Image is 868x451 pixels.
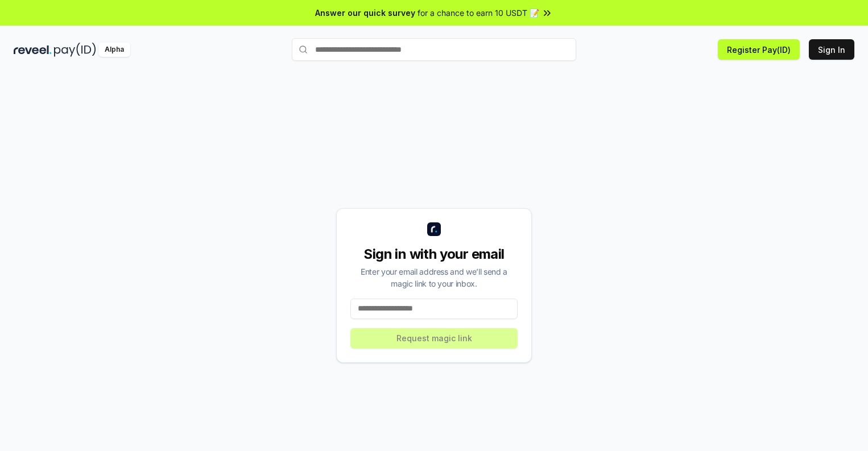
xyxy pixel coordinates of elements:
img: pay_id [54,43,96,57]
div: Sign in with your email [350,245,518,263]
img: reveel_dark [14,43,52,57]
button: Register Pay(ID) [718,39,800,60]
button: Sign In [809,39,854,60]
div: Enter your email address and we’ll send a magic link to your inbox. [350,266,518,289]
img: logo_small [427,222,441,236]
span: for a chance to earn 10 USDT 📝 [418,7,539,19]
div: Alpha [98,43,130,57]
span: Answer our quick survey [315,7,415,19]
